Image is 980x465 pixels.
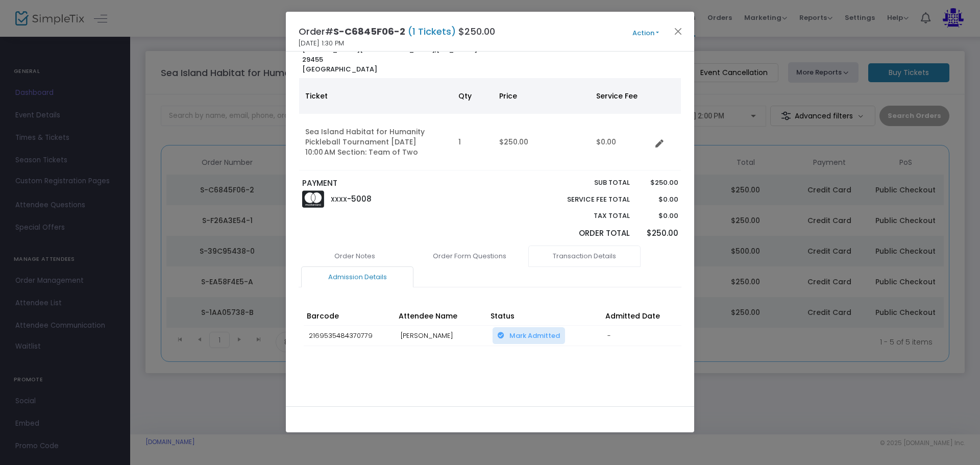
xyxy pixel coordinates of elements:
span: S-C6845F06-2 [333,25,405,38]
p: Sub total [543,178,630,188]
th: Admitted Date [602,308,694,326]
h4: Order# $250.00 [299,25,495,38]
th: Price [493,78,590,114]
span: [DATE] 1:30 PM [299,38,344,48]
b: [STREET_ADDRESS] [US_STATE] 29455 [GEOGRAPHIC_DATA] [302,35,477,75]
span: Mark Admitted [509,331,560,340]
th: Ticket [299,78,452,114]
p: $0.00 [640,211,678,221]
p: Order Total [543,228,630,239]
span: (1 Tickets) [405,25,458,38]
a: Order Notes [299,246,411,267]
td: 1 [452,114,493,170]
th: Attendee Name [396,308,487,326]
a: Transaction Details [528,246,641,267]
p: $250.00 [640,228,678,239]
a: Admission Details [301,266,413,288]
p: Service Fee Total [543,194,630,205]
span: XXXX [331,195,347,204]
th: Qty [452,78,493,114]
td: $0.00 [590,114,651,170]
td: [PERSON_NAME] [396,325,487,346]
span: -5008 [347,193,372,204]
td: $250.00 [493,114,590,170]
p: $0.00 [640,194,678,205]
p: $250.00 [640,178,678,188]
td: Sea Island Habitat for Humanity Pickleball Tournament [DATE] 10:00 AM Section: Team of Two [299,114,452,170]
p: PAYMENT [302,178,485,189]
td: - [602,325,694,346]
td: 2169535484370779 [304,325,396,346]
div: Data table [299,78,681,170]
a: Order Form Questions [413,246,526,267]
button: Close [672,25,685,38]
button: Action [615,28,676,39]
th: Service Fee [590,78,651,114]
th: Status [487,308,602,326]
p: Tax Total [543,211,630,221]
th: Barcode [304,308,396,326]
